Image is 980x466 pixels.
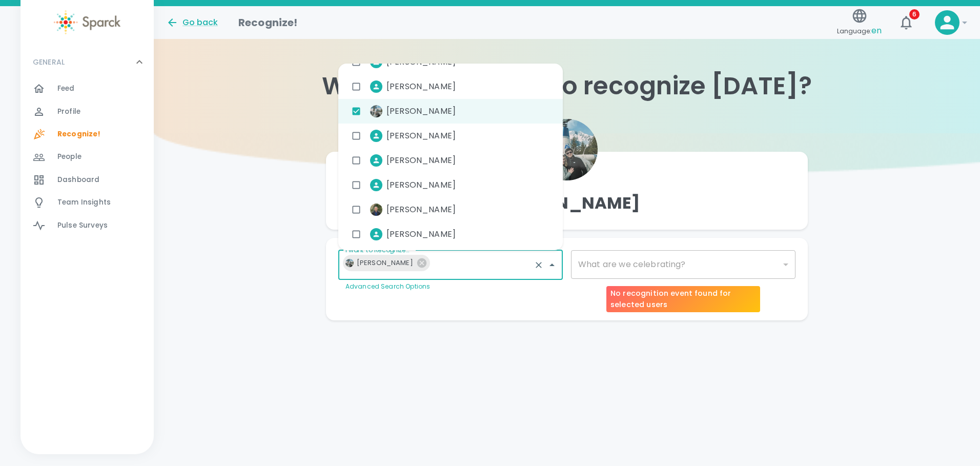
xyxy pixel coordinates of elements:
a: Profile [21,100,154,123]
h1: Who are we going to recognize [DATE]? [154,72,980,100]
span: [PERSON_NAME] [386,179,456,191]
span: People [57,152,81,162]
span: Recognize! [57,129,101,139]
span: en [871,25,882,36]
span: 6 [909,9,920,19]
span: Team Insights [57,197,111,208]
img: Picture of Kevin [370,204,382,216]
span: [PERSON_NAME] [386,154,456,167]
span: Profile [57,107,80,117]
div: No recognition event found for selected users [606,286,760,312]
img: Sparck logo [54,10,120,34]
h4: [PERSON_NAME] [494,193,641,213]
a: People [21,146,154,168]
span: Dashboard [57,175,99,185]
a: Dashboard [21,169,154,191]
a: Advanced Search Options [345,282,430,291]
button: Close [545,258,559,272]
span: [PERSON_NAME] [386,228,456,240]
label: I want to Recognize... [345,246,410,254]
a: Pulse Surveys [21,214,154,237]
span: [PERSON_NAME] [386,130,456,142]
h1: Recognize! [238,14,298,31]
a: Sparck logo [21,10,154,34]
span: Language: [837,24,882,38]
button: Clear [532,258,546,272]
p: GENERAL [33,57,65,67]
button: Go back [166,16,218,29]
button: Language:en [833,5,886,41]
span: [PERSON_NAME] [386,105,456,117]
img: Picture of Katie Burguillos [536,119,598,180]
div: GENERAL [21,47,154,77]
a: Feed [21,77,154,100]
span: Feed [57,84,75,94]
div: Picture of Katie Burguillos[PERSON_NAME] [343,255,430,271]
button: 6 [894,10,918,35]
a: Team Insights [21,191,154,214]
img: Picture of Katie [370,105,382,117]
span: Pulse Surveys [57,220,108,231]
a: Recognize! [21,123,154,146]
span: [PERSON_NAME] [351,257,419,269]
img: Picture of Katie Burguillos [345,259,354,267]
div: GENERAL [21,77,154,241]
span: [PERSON_NAME] [386,204,456,216]
span: [PERSON_NAME] [386,80,456,93]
